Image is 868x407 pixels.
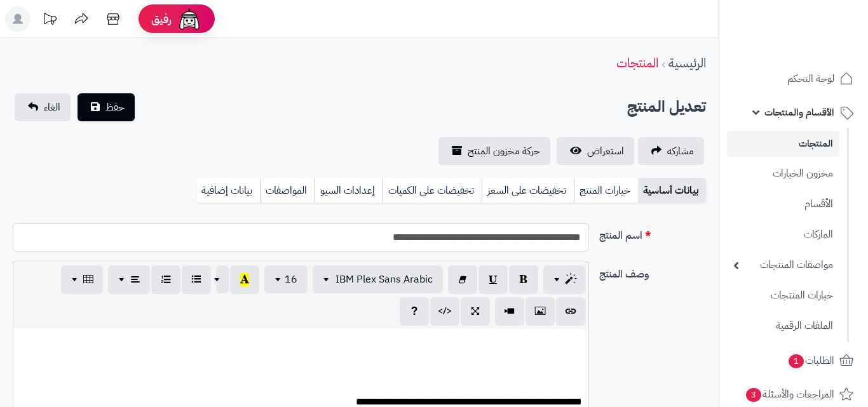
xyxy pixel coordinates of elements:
span: مشاركه [667,143,694,159]
a: الطلبات1 [727,345,860,376]
button: IBM Plex Sans Arabic [313,265,443,293]
a: المواصفات [260,178,315,203]
a: الأقسام [727,190,839,218]
span: رفيق [151,11,172,27]
span: الطلبات [787,352,834,370]
a: مشاركه [638,137,704,165]
span: 16 [285,272,297,287]
a: بيانات إضافية [196,178,260,203]
a: المنتجات [616,53,658,72]
a: خيارات المنتجات [727,282,839,309]
button: 16 [264,265,308,293]
a: مخزون الخيارات [727,160,839,187]
a: حركة مخزون المنتج [438,137,550,165]
span: IBM Plex Sans Arabic [336,272,433,287]
a: الماركات [727,221,839,248]
a: بيانات أساسية [638,178,706,203]
a: تخفيضات على السعر [482,178,574,203]
a: المنتجات [727,131,839,157]
span: استعراض [587,143,624,159]
a: خيارات المنتج [574,178,638,203]
a: استعراض [557,137,634,165]
a: مواصفات المنتجات [727,251,839,279]
a: الملفات الرقمية [727,312,839,340]
a: إعدادات السيو [315,178,383,203]
span: المراجعات والأسئلة [745,385,834,403]
a: تحديثات المنصة [34,6,65,35]
h2: تعديل المنتج [627,94,706,120]
label: وصف المنتج [594,262,712,282]
span: لوحة التحكم [787,70,834,88]
span: الغاء [44,100,60,115]
img: ai-face.png [177,6,202,32]
a: الرئيسية [668,53,706,72]
a: تخفيضات على الكميات [383,178,482,203]
a: لوحة التحكم [727,63,860,94]
span: حركة مخزون المنتج [468,143,540,159]
button: حفظ [78,93,135,121]
span: 3 [746,388,761,402]
span: حفظ [105,100,125,115]
span: 1 [789,354,804,368]
label: اسم المنتج [594,223,712,243]
a: الغاء [15,93,71,121]
span: الأقسام والمنتجات [764,103,834,121]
